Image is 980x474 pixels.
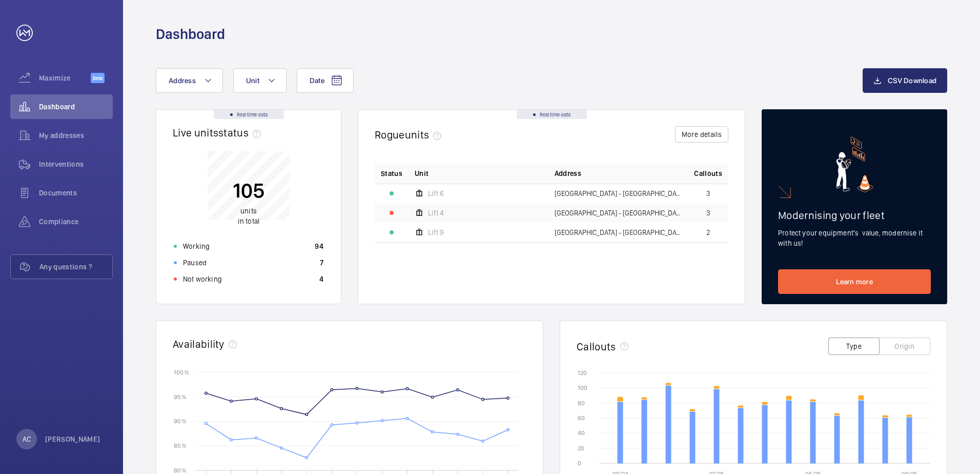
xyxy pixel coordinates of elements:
[706,209,710,216] span: 3
[879,338,930,355] button: Origin
[319,274,323,284] p: 4
[578,414,585,422] text: 60
[375,128,445,141] h2: Rogue
[39,102,113,112] span: Dashboard
[517,110,587,119] div: Real time data
[694,168,722,179] span: Callouts
[240,207,257,215] span: units
[578,400,585,407] text: 80
[836,136,873,192] img: marketing-card.svg
[233,206,264,226] p: in total
[39,188,113,198] span: Documents
[233,177,264,203] p: 105
[706,190,710,197] span: 3
[381,168,402,179] p: Status
[214,110,284,119] div: Real time data
[297,68,354,93] button: Date
[173,126,265,139] h2: Live units
[578,384,587,391] text: 100
[405,128,446,141] span: units
[555,229,682,236] span: [GEOGRAPHIC_DATA] - [GEOGRAPHIC_DATA]
[888,76,936,85] span: CSV Download
[555,168,581,179] span: Address
[183,241,210,251] p: Working
[415,168,428,179] span: Unit
[675,126,728,143] button: More details
[39,73,91,83] span: Maximize
[863,68,947,93] button: CSV Download
[39,130,113,141] span: My addresses
[706,229,710,236] span: 2
[39,262,112,272] span: Any questions ?
[91,73,105,83] span: Beta
[233,68,287,93] button: Unit
[156,68,223,93] button: Address
[577,340,616,353] h2: Callouts
[45,434,100,444] p: [PERSON_NAME]
[428,209,444,216] span: Lift 4
[183,274,222,284] p: Not working
[578,369,587,377] text: 120
[183,258,207,268] p: Paused
[428,190,444,197] span: Lift 6
[578,445,584,452] text: 20
[174,466,187,473] text: 80 %
[578,460,581,467] text: 0
[169,76,196,85] span: Address
[315,241,323,251] p: 94
[39,159,113,169] span: Interventions
[174,442,187,449] text: 85 %
[246,76,259,85] span: Unit
[778,209,931,222] h2: Modernising your fleet
[173,338,224,350] h2: Availability
[555,190,682,197] span: [GEOGRAPHIC_DATA] - [GEOGRAPHIC_DATA]
[156,25,225,44] h1: Dashboard
[174,368,189,376] text: 100 %
[778,269,931,294] a: Learn more
[578,429,585,437] text: 40
[174,393,187,400] text: 95 %
[555,209,682,216] span: [GEOGRAPHIC_DATA] - [GEOGRAPHIC_DATA]
[778,228,931,248] p: Protect your equipment's value, modernise it with us!
[174,418,187,425] text: 90 %
[310,76,324,85] span: Date
[320,258,323,268] p: 7
[428,229,444,236] span: Lift 9
[828,338,880,355] button: Type
[218,126,265,139] span: status
[23,434,31,444] p: AC
[39,216,113,227] span: Compliance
